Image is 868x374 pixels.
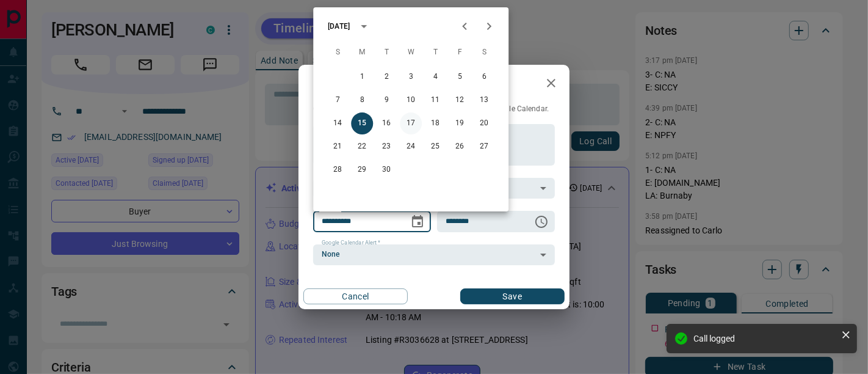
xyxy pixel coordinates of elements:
div: Call logged [693,334,836,343]
button: 4 [424,66,446,88]
button: 9 [375,89,397,111]
button: 25 [424,136,446,158]
button: Choose date, selected date is Sep 15, 2025 [405,210,430,234]
button: 30 [375,159,397,181]
button: 21 [327,136,349,158]
button: 1 [351,66,373,88]
button: 14 [327,112,349,134]
button: Next month [477,14,501,38]
button: 22 [351,136,373,158]
span: Tuesday [375,40,397,65]
button: 6 [473,66,495,88]
span: Wednesday [400,40,422,65]
button: 2 [375,66,397,88]
button: 23 [375,136,397,158]
span: Sunday [327,40,349,65]
button: Previous month [452,14,477,38]
button: 13 [473,89,495,111]
h2: Edit Task [298,65,378,104]
button: Save [460,288,565,304]
button: 5 [449,66,471,88]
button: 16 [375,112,397,134]
button: Choose time, selected time is 6:00 AM [529,210,554,234]
button: 7 [327,89,349,111]
button: 10 [400,89,422,111]
button: 17 [400,112,422,134]
button: 28 [327,159,349,181]
button: calendar view is open, switch to year view [353,16,374,37]
button: 24 [400,136,422,158]
span: Friday [449,40,471,65]
div: [DATE] [328,21,350,32]
span: Monday [351,40,373,65]
div: None [313,244,555,265]
label: Google Calendar Alert [322,239,380,247]
button: 8 [351,89,373,111]
button: 27 [473,136,495,158]
button: 3 [400,66,422,88]
button: 29 [351,159,373,181]
span: Saturday [473,40,495,65]
button: Cancel [303,288,408,304]
button: 18 [424,112,446,134]
span: Thursday [424,40,446,65]
button: 26 [449,136,471,158]
button: 20 [473,112,495,134]
button: 12 [449,89,471,111]
button: 19 [449,112,471,134]
button: 11 [424,89,446,111]
button: 15 [351,112,373,134]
